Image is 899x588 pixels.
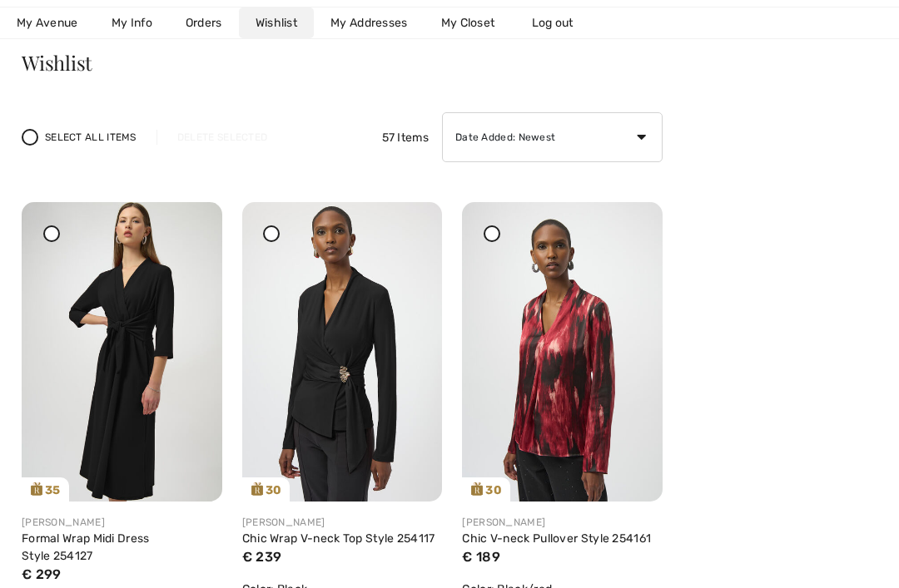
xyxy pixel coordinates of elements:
a: Orders [169,7,239,38]
div: [PERSON_NAME] [242,515,443,530]
a: Chic V-neck Pullover Style 254161 [462,531,651,546]
div: [PERSON_NAME] [462,515,663,530]
img: joseph-ribkoff-tops-black_254117a_1_1595_search.jpg [242,202,443,502]
span: € 299 [22,566,62,582]
span: My Avenue [17,14,78,32]
h3: Wishlist [22,52,663,72]
a: 30 [462,202,663,502]
a: 35 [22,202,222,502]
span: € 189 [462,549,500,565]
img: joseph-ribkoff-tops-black-red_254161_1_45d6_search.jpg [462,202,663,502]
a: 30 [242,202,443,502]
span: 57 Items [382,129,429,146]
img: joseph-ribkoff-dresses-jumpsuits-black_254127c_1_82c5_search.jpg [22,202,222,502]
a: Formal Wrap Midi Dress Style 254127 [22,531,150,563]
div: [PERSON_NAME] [22,515,222,530]
a: My Info [95,7,169,38]
a: Chic Wrap V-neck Top Style 254117 [242,531,435,546]
span: € 239 [242,549,282,565]
div: Delete Selected [156,130,288,145]
a: Wishlist [239,7,314,38]
span: Select All Items [45,130,137,145]
a: My Addresses [314,7,425,38]
a: Log out [515,7,607,38]
a: My Closet [425,7,512,38]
